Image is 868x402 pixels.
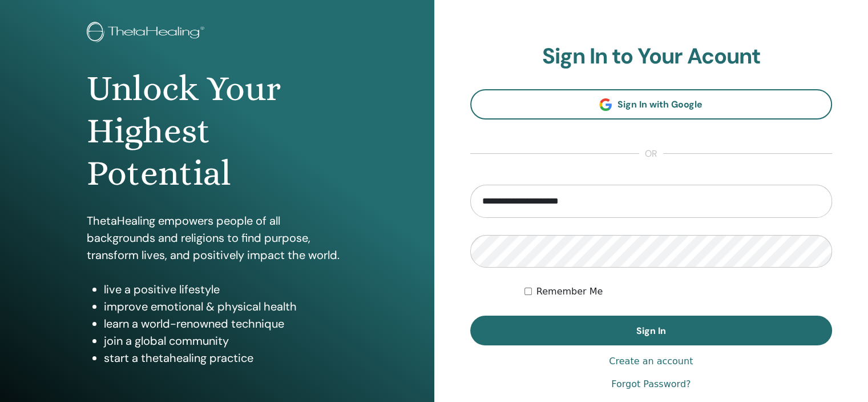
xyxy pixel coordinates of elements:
h2: Sign In to Your Acount [470,43,833,70]
li: live a positive lifestyle [104,281,348,298]
a: Create an account [609,355,693,368]
button: Sign In [470,316,833,345]
a: Sign In with Google [470,89,833,120]
a: Forgot Password? [611,377,691,391]
li: join a global community [104,332,348,349]
div: Keep me authenticated indefinitely or until I manually logout [524,285,832,298]
span: or [639,147,663,161]
label: Remember Me [536,285,603,298]
span: Sign In [636,325,666,337]
li: learn a world-renowned technique [104,315,348,332]
span: Sign In with Google [617,98,703,110]
li: improve emotional & physical health [104,298,348,315]
h1: Unlock Your Highest Potential [87,67,348,195]
li: start a thetahealing practice [104,349,348,367]
p: ThetaHealing empowers people of all backgrounds and religions to find purpose, transform lives, a... [87,212,348,264]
